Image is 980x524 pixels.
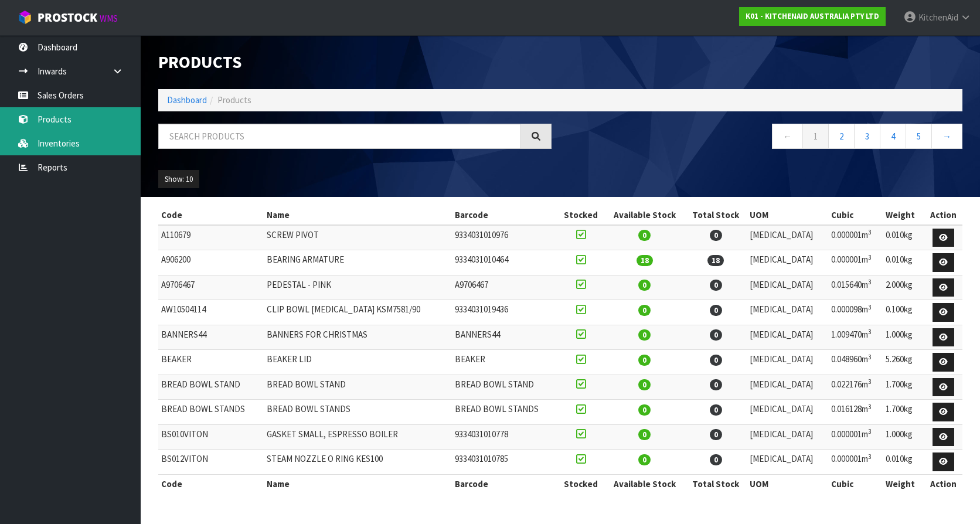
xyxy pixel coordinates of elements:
[906,124,932,149] a: 5
[557,474,604,493] th: Stocked
[638,329,651,341] span: 0
[747,250,828,275] td: [MEDICAL_DATA]
[452,300,557,325] td: 9334031019436
[158,424,264,450] td: BS010VITON
[747,350,828,375] td: [MEDICAL_DATA]
[883,300,924,325] td: 0.100kg
[452,250,557,275] td: 9334031010464
[828,400,883,425] td: 0.016128m
[158,170,199,189] button: Show: 10
[158,325,264,350] td: BANNERS44
[452,400,557,425] td: BREAD BOWL STANDS
[158,53,552,72] h1: Products
[868,452,872,461] sup: 3
[828,450,883,475] td: 0.000001m
[452,350,557,375] td: BEAKER
[638,404,651,416] span: 0
[158,474,264,493] th: Code
[707,255,724,266] span: 18
[828,350,883,375] td: 0.048960m
[918,12,958,23] span: KitchenAid
[452,206,557,224] th: Barcode
[747,474,828,493] th: UOM
[931,124,962,149] a: →
[883,474,924,493] th: Weight
[452,450,557,475] td: 9334031010785
[747,450,828,475] td: [MEDICAL_DATA]
[452,375,557,400] td: BREAD BOWL STAND
[883,275,924,300] td: 2.000kg
[264,450,452,475] td: STEAM NOZZLE O RING KES100
[638,280,651,291] span: 0
[924,206,962,224] th: Action
[828,424,883,450] td: 0.000001m
[883,325,924,350] td: 1.000kg
[638,305,651,316] span: 0
[158,350,264,375] td: BEAKER
[828,250,883,275] td: 0.000001m
[828,375,883,400] td: 0.022176m
[264,474,452,493] th: Name
[452,474,557,493] th: Barcode
[685,206,747,224] th: Total Stock
[868,353,872,361] sup: 3
[569,124,962,152] nav: Page navigation
[638,454,651,465] span: 0
[452,275,557,300] td: A9706467
[638,355,651,366] span: 0
[264,250,452,275] td: BEARING ARMATURE
[158,400,264,425] td: BREAD BOWL STANDS
[710,379,722,390] span: 0
[710,429,722,440] span: 0
[747,325,828,350] td: [MEDICAL_DATA]
[264,275,452,300] td: PEDESTAL - PINK
[868,403,872,411] sup: 3
[868,377,872,386] sup: 3
[158,300,264,325] td: AW10504114
[264,206,452,224] th: Name
[638,429,651,440] span: 0
[746,11,879,21] strong: K01 - KITCHENAID AUSTRALIA PTY LTD
[868,427,872,435] sup: 3
[264,225,452,250] td: SCREW PIVOT
[710,355,722,366] span: 0
[747,225,828,250] td: [MEDICAL_DATA]
[883,375,924,400] td: 1.700kg
[828,225,883,250] td: 0.000001m
[158,450,264,475] td: BS012VITON
[264,350,452,375] td: BEAKER LID
[158,225,264,250] td: A110679
[638,230,651,241] span: 0
[217,94,251,106] span: Products
[167,94,207,106] a: Dashboard
[828,124,855,149] a: 2
[264,375,452,400] td: BREAD BOWL STAND
[883,225,924,250] td: 0.010kg
[868,253,872,261] sup: 3
[158,250,264,275] td: A906200
[710,404,722,416] span: 0
[828,474,883,493] th: Cubic
[685,474,747,493] th: Total Stock
[710,329,722,341] span: 0
[158,375,264,400] td: BREAD BOWL STAND
[802,124,829,149] a: 1
[828,206,883,224] th: Cubic
[868,328,872,336] sup: 3
[158,275,264,300] td: A9706467
[868,303,872,311] sup: 3
[747,375,828,400] td: [MEDICAL_DATA]
[883,350,924,375] td: 5.260kg
[772,124,803,149] a: ←
[264,424,452,450] td: GASKET SMALL, ESPRESSO BOILER
[880,124,906,149] a: 4
[747,300,828,325] td: [MEDICAL_DATA]
[264,325,452,350] td: BANNERS FOR CHRISTMAS
[638,379,651,390] span: 0
[710,305,722,316] span: 0
[158,206,264,224] th: Code
[18,10,32,25] img: cube-alt.png
[38,10,97,25] span: ProStock
[828,300,883,325] td: 0.000098m
[747,400,828,425] td: [MEDICAL_DATA]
